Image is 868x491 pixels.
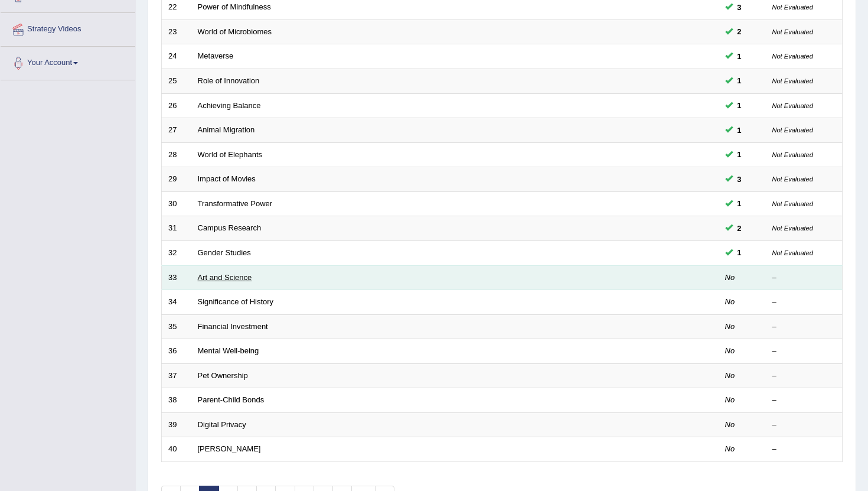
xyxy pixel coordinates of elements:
a: Transformative Power [198,199,273,208]
div: – [772,444,836,455]
div: – [772,297,836,308]
em: No [725,371,735,380]
td: 30 [162,191,191,216]
td: 39 [162,412,191,437]
a: [PERSON_NAME] [198,444,261,453]
a: Art and Science [198,273,252,282]
a: Power of Mindfulness [198,2,271,11]
span: You can still take this question [733,1,746,14]
small: Not Evaluated [772,4,813,11]
em: No [725,322,735,331]
td: 35 [162,314,191,339]
div: – [772,272,836,284]
td: 40 [162,437,191,462]
a: Pet Ownership [198,371,248,380]
a: Achieving Balance [198,101,261,110]
span: You can still take this question [733,173,746,186]
a: Impact of Movies [198,174,256,183]
em: No [725,395,735,404]
a: World of Elephants [198,150,263,159]
a: Strategy Videos [1,13,135,43]
em: No [725,420,735,429]
a: Your Account [1,47,135,76]
span: You can still take this question [733,197,746,210]
small: Not Evaluated [772,249,813,256]
span: You can still take this question [733,124,746,136]
a: Financial Investment [198,322,268,331]
td: 23 [162,19,191,44]
small: Not Evaluated [772,225,813,232]
em: No [725,444,735,453]
span: You can still take this question [733,99,746,112]
td: 36 [162,339,191,364]
div: – [772,395,836,406]
a: Role of Innovation [198,76,260,85]
a: Animal Migration [198,125,255,134]
small: Not Evaluated [772,151,813,158]
td: 26 [162,93,191,118]
small: Not Evaluated [772,102,813,109]
td: 32 [162,240,191,265]
small: Not Evaluated [772,53,813,60]
a: Parent-Child Bonds [198,395,265,404]
a: Digital Privacy [198,420,246,429]
td: 38 [162,388,191,413]
a: World of Microbiomes [198,27,272,36]
em: No [725,273,735,282]
em: No [725,297,735,306]
em: No [725,346,735,355]
span: You can still take this question [733,246,746,259]
small: Not Evaluated [772,126,813,134]
td: 24 [162,44,191,69]
div: – [772,420,836,431]
td: 33 [162,265,191,290]
span: You can still take this question [733,74,746,87]
td: 27 [162,118,191,143]
span: You can still take this question [733,148,746,161]
a: Gender Studies [198,248,251,257]
small: Not Evaluated [772,28,813,35]
span: You can still take this question [733,50,746,63]
a: Mental Well-being [198,346,259,355]
small: Not Evaluated [772,77,813,84]
div: – [772,321,836,333]
div: – [772,346,836,357]
td: 31 [162,216,191,241]
td: 34 [162,290,191,315]
td: 29 [162,167,191,192]
small: Not Evaluated [772,175,813,183]
td: 25 [162,69,191,94]
span: You can still take this question [733,222,746,235]
div: – [772,370,836,382]
span: You can still take this question [733,25,746,38]
td: 28 [162,142,191,167]
a: Metaverse [198,51,234,60]
td: 37 [162,363,191,388]
a: Campus Research [198,223,262,232]
small: Not Evaluated [772,200,813,207]
a: Significance of History [198,297,274,306]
